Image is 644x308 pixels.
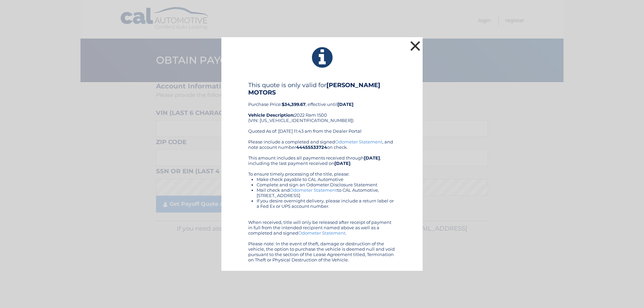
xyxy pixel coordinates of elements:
[248,81,396,96] h4: This quote is only valid for
[335,139,382,144] a: Odometer Statement
[337,102,354,107] b: [DATE]
[364,155,380,161] b: [DATE]
[298,230,345,236] a: Odometer Statement
[334,161,351,166] b: [DATE]
[282,102,306,107] b: $34,399.67
[248,81,396,139] div: Purchase Price: , effective until 2022 Ram 1500 (VIN: [US_VEHICLE_IDENTIFICATION_NUMBER]) Quoted ...
[257,187,396,198] li: Mail check and to CAL Automotive, [STREET_ADDRESS]
[409,39,422,53] button: ×
[248,81,380,96] b: [PERSON_NAME] MOTORS
[290,187,337,193] a: Odometer Statement
[257,182,396,187] li: Complete and sign an Odometer Disclosure Statement
[296,144,327,150] b: 44455533724
[257,198,396,209] li: If you desire overnight delivery, please include a return label or a Fed Ex or UPS account number.
[248,139,396,262] div: Please include a completed and signed , and note account number on check. This amount includes al...
[257,177,396,182] li: Make check payable to CAL Automotive
[248,112,294,118] strong: Vehicle Description:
